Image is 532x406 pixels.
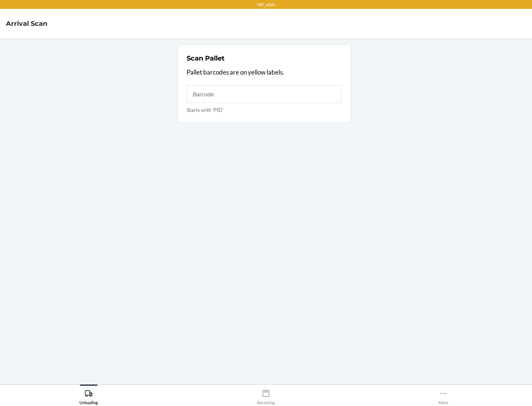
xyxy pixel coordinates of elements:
div: Unloading [79,386,98,405]
p: Pallet barcodes are on yellow labels. [187,68,342,77]
p: Starts with 'PID' [187,106,342,114]
button: More [355,385,532,405]
button: Receiving [177,385,355,405]
div: More [439,386,448,405]
p: TST_LOG [257,1,275,8]
h4: Arrival Scan [6,19,47,28]
input: Starts with 'PID' [187,85,342,103]
h2: Scan Pallet [187,54,225,63]
div: Receiving [257,386,275,405]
